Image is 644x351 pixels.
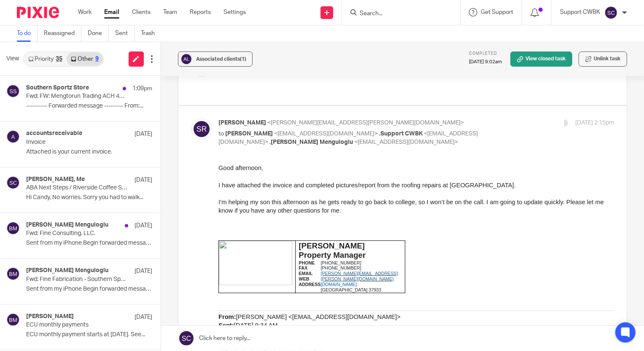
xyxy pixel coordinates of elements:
[604,6,618,19] img: svg%3E
[481,9,513,15] span: Get Support
[267,120,464,126] span: <[PERSON_NAME][EMAIL_ADDRESS][PERSON_NAME][DOMAIN_NAME]>
[6,221,20,235] img: svg%3E
[102,118,138,123] span: [DOMAIN_NAME]
[354,139,458,145] span: <[EMAIL_ADDRESS][DOMAIN_NAME]>
[102,102,143,107] span: [PHONE_NUMBER]
[132,84,152,93] p: 1:09pm
[26,331,152,338] p: ECU monthly payment starts at [DATE]. See...
[575,119,614,127] p: [DATE] 2:15pm
[135,130,152,138] p: [DATE]
[26,84,89,92] h4: Southern Sportz Store
[26,240,152,247] p: Sent from my iPhone Begin forwarded message: ...
[26,130,82,137] h4: accountsreceivable
[271,139,353,145] span: [PERSON_NAME] Menguloglu
[26,313,74,320] h4: [PERSON_NAME]
[80,118,102,123] span: ​​ADDRESS​
[218,120,266,126] span: [PERSON_NAME]
[26,194,152,201] p: Hi Candy, No worries. Sorry you had to walk...
[17,342,379,351] p: Topic: Wkly Mtg: [PERSON_NAME] & Teams
[6,313,20,327] img: svg%3E
[225,131,273,137] span: [PERSON_NAME]
[78,8,92,16] a: Work
[80,78,146,86] span: [PERSON_NAME]
[26,286,152,293] p: Sent from my iPhone Begin forwarded message: ...
[0,77,74,121] img: image001.png
[132,8,151,16] a: Clients
[269,139,271,145] span: ,
[26,184,127,192] p: ABA Next Steps / Riverside Coffee Shop Invoices
[115,25,135,42] a: Sent
[80,113,91,118] span: ​​WEB​
[224,8,246,16] a: Settings
[469,59,502,65] p: [DATE] 9:02am
[218,131,224,137] span: to
[191,119,212,140] img: svg%3E
[80,102,89,107] span: FAX
[163,8,177,16] a: Team
[26,230,127,237] p: Fwd: Fine Consulting, LLC.
[579,51,627,67] button: Unlink task
[141,25,161,42] a: Trash
[274,131,378,137] span: <[EMAIL_ADDRESS][DOMAIN_NAME]>
[26,148,152,156] p: Attached is your current invoice.
[24,52,67,66] a: Priority35
[26,221,108,229] h4: [PERSON_NAME] Menguloglu
[380,131,423,137] span: Support CWBK
[95,56,99,62] div: 9
[56,56,62,62] div: 35
[359,10,435,18] input: Search
[17,265,379,273] p: Hello everyone!
[88,25,109,42] a: Done
[135,267,152,275] p: [DATE]
[469,51,497,56] span: Completed
[17,308,379,316] p: The link to the meeting notes and Zoom link are below.
[135,313,152,321] p: [DATE]
[26,93,127,100] p: Fwd: FW: Mengtorun Trading ACH 4047.20
[6,130,20,143] img: svg%3E
[102,107,180,118] span: [PERSON_NAME][EMAIL_ADDRESS][PERSON_NAME][DOMAIN_NAME]
[26,321,127,329] p: ECU monthly payments
[59,326,120,332] span: [URL][DOMAIN_NAME]
[178,51,253,67] button: Associated clients(1)
[57,326,121,332] a: [URL][DOMAIN_NAME]
[6,176,20,189] img: svg%3E
[17,25,38,42] a: To do
[102,116,138,124] a: [DOMAIN_NAME]
[180,53,193,65] img: svg%3E
[17,282,379,300] p: Here is the meeting invite for [DATE] at 3:00 PM with [PERSON_NAME] and the team to discuss updat...
[135,176,152,184] p: [DATE]
[26,276,127,283] p: Fwd: Fine Fabrication - Southern Sportz Store sign Design Revisions 1
[102,97,143,102] span: [PHONE_NUMBER]
[26,176,85,183] h4: [PERSON_NAME], Me
[80,107,94,112] span: ​​EMAIL​
[190,8,211,16] a: Reports
[80,97,96,102] span: ​​PHONE​
[102,124,163,129] span: [GEOGRAPHIC_DATA] 37933
[379,131,380,137] span: ,
[6,267,20,281] img: svg%3E
[80,87,147,96] span: Property Manager
[6,54,19,63] span: View
[135,221,152,230] p: [DATE]
[26,139,127,146] p: Invoice
[67,52,102,66] a: Other9
[560,8,600,16] p: Support CWBK
[6,84,20,98] img: svg%3E
[17,7,59,18] img: Pixie
[240,57,246,62] span: (1)
[17,325,379,333] p: Meeting notes -
[196,57,246,62] span: Associated clients
[26,103,152,110] p: ---------- Forwarded message --------- From:...
[510,51,572,67] a: View closed task
[26,267,108,274] h4: [PERSON_NAME] Menguloglu
[44,25,81,42] a: Reassigned
[104,8,119,16] a: Email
